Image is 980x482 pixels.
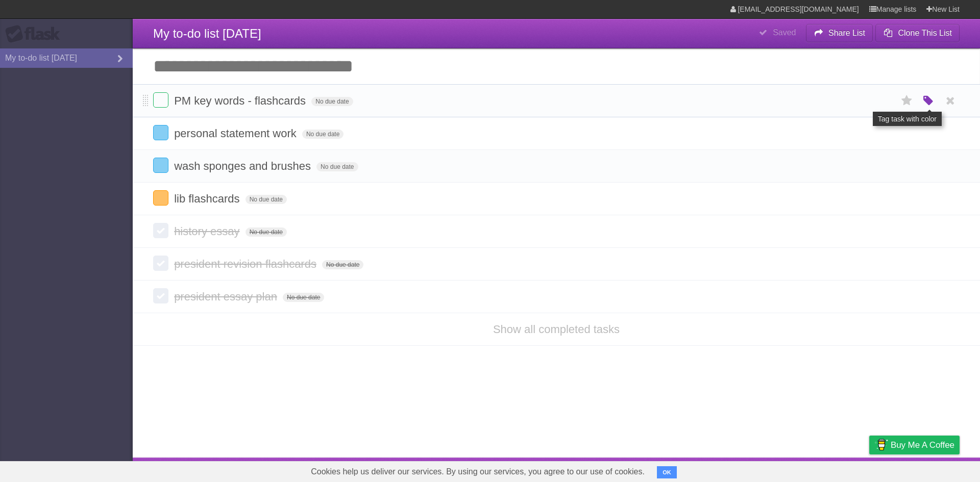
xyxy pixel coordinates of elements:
a: Buy me a coffee [869,436,960,454]
span: history essay [174,225,242,238]
label: Done [153,92,168,108]
span: No due date [246,195,287,204]
img: Buy me a coffee [874,436,888,453]
span: No due date [302,130,344,139]
span: Buy me a coffee [891,436,954,454]
b: Saved [773,28,796,37]
label: Done [153,158,168,173]
span: president revision flashcards [174,258,319,270]
a: Terms [821,460,844,479]
span: No due date [311,97,353,106]
label: Done [153,125,168,140]
span: My to-do list [DATE] [153,27,261,40]
a: About [733,460,755,479]
label: Star task [897,92,917,109]
a: Show all completed tasks [493,323,620,336]
span: No due date [316,162,358,171]
span: PM key words - flashcards [174,94,308,107]
span: president essay plan [174,290,280,303]
div: Flask [5,25,66,43]
button: Share List [806,24,873,42]
b: Share List [828,29,865,37]
button: OK [657,466,677,478]
span: No due date [246,227,287,237]
label: Done [153,190,168,206]
label: Done [153,256,168,271]
span: Cookies help us deliver our services. By using our services, you agree to our use of cookies. [301,462,655,482]
button: Clone This List [875,24,960,42]
span: No due date [322,260,363,269]
span: personal statement work [174,127,299,140]
span: wash sponges and brushes [174,160,313,172]
a: Developers [767,460,808,479]
span: lib flashcards [174,192,242,205]
label: Done [153,288,168,303]
a: Suggest a feature [895,460,960,479]
span: No due date [283,293,324,302]
a: Privacy [856,460,883,479]
label: Done [153,223,168,238]
b: Clone This List [898,29,952,37]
